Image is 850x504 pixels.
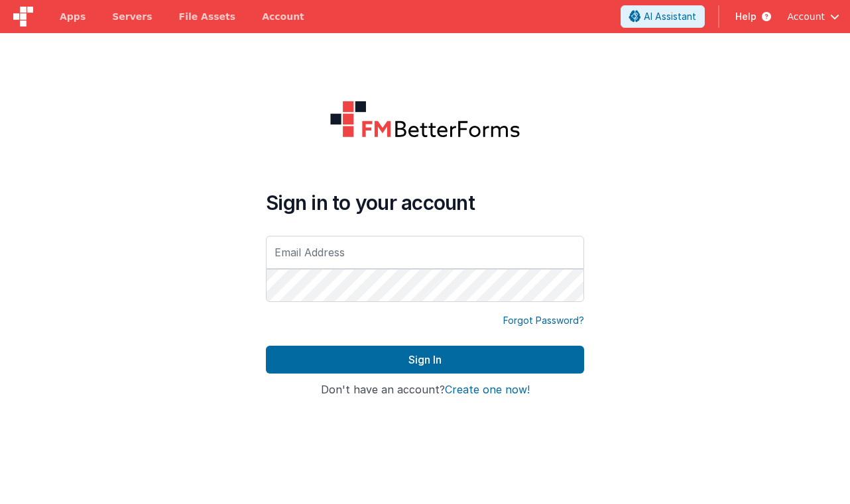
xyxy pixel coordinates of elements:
[787,10,839,23] button: Account
[266,384,584,396] h4: Don't have an account?
[266,236,584,269] input: Email Address
[735,10,757,23] span: Help
[787,10,825,23] span: Account
[445,384,530,396] button: Create one now!
[179,10,236,23] span: File Assets
[112,10,152,23] span: Servers
[503,314,584,327] a: Forgot Password?
[644,10,696,23] span: AI Assistant
[266,191,584,215] h4: Sign in to your account
[60,10,86,23] span: Apps
[621,5,705,28] button: AI Assistant
[266,346,584,374] button: Sign In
